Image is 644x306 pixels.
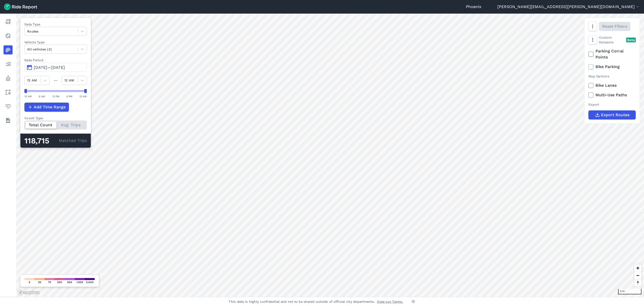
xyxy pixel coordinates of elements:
[588,48,636,60] label: Parking Corral Points
[34,104,66,110] span: Add Time Range
[634,272,641,279] button: Zoom out
[24,40,87,45] label: Vehicle Type
[466,4,481,10] a: Phoenix
[588,35,636,45] div: Custom Datasets
[602,23,627,29] span: Reset Filters
[24,103,69,112] button: Add Time Range
[4,4,37,10] img: Ride Report
[24,63,87,72] button: [DATE]—[DATE]
[634,264,641,272] button: Zoom in
[588,102,636,107] div: Export
[18,290,40,295] a: Mapbox logo
[599,22,630,31] button: Reset Filters
[20,134,91,148] div: Matched Trips
[588,64,636,70] label: Bike Parking
[39,94,45,99] div: 6 AM
[497,4,640,10] button: [PERSON_NAME][EMAIL_ADDRESS][PERSON_NAME][DOMAIN_NAME]
[588,110,636,119] button: Export Routes
[4,74,13,83] a: Policy
[24,58,87,63] label: Data Period
[24,116,87,120] div: Count Type
[24,94,32,99] div: 12 AM
[377,299,403,304] a: View our Terms.
[618,289,641,294] div: 3 mi
[79,94,87,99] div: 12 AM
[588,74,636,79] div: Map Options
[626,38,636,42] div: Beta
[50,77,62,83] div: —
[24,138,59,144] div: 118,715
[4,88,13,97] a: Areas
[4,17,13,26] a: Report
[24,22,87,27] label: Data Type
[4,116,13,125] a: Datasets
[4,102,13,111] a: Health
[634,279,641,286] button: Reset bearing to north
[4,59,13,69] a: Analyze
[588,82,636,88] label: Bike Lanes
[34,65,65,70] span: [DATE]—[DATE]
[4,31,13,40] a: Realtime
[601,112,629,118] span: Export Routes
[52,94,59,99] div: 12 PM
[16,14,644,297] canvas: Map
[4,45,13,54] a: Heatmaps
[66,94,72,99] div: 6 PM
[588,92,636,98] label: Multi-Use Paths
